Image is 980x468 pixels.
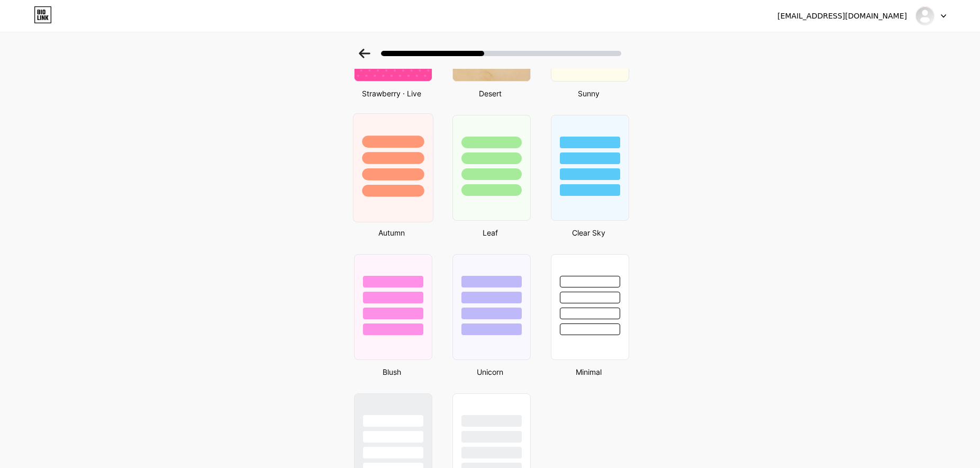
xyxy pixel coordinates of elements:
[449,88,531,99] div: Desert
[449,366,531,377] div: Unicorn
[548,88,629,99] div: Sunny
[351,366,432,377] div: Blush
[351,88,432,99] div: Strawberry · Live
[351,227,432,238] div: Autumn
[548,227,629,238] div: Clear Sky
[915,6,935,26] img: evapilihkan
[777,11,907,22] div: [EMAIL_ADDRESS][DOMAIN_NAME]
[449,227,531,238] div: Leaf
[548,366,629,377] div: Minimal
